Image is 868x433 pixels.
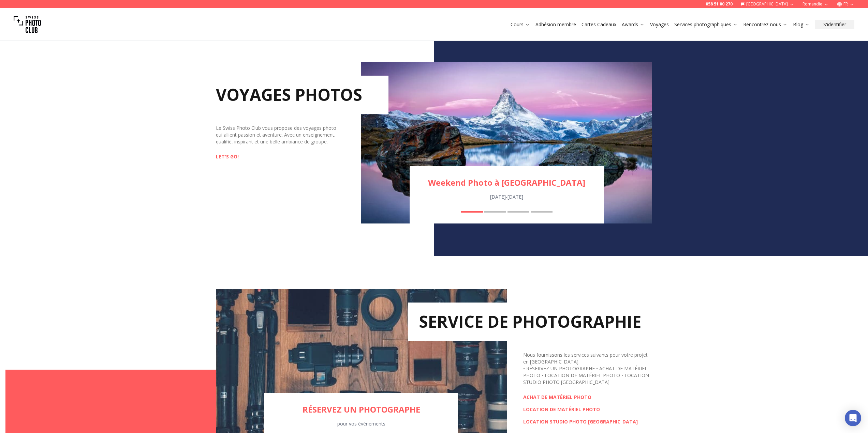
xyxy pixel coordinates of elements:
div: v 4.0.25 [19,11,33,16]
img: logo_orange.svg [11,11,16,16]
a: Location studio photo [GEOGRAPHIC_DATA] [523,418,638,425]
button: Cartes Cadeaux [579,20,619,29]
img: Weekend Photo à Zermatt [361,62,652,223]
button: Voyages [647,20,672,29]
h2: SERVICE DE PHOTOGRAPHIE [419,313,641,330]
div: Mots-clés [85,40,104,45]
button: Blog [790,20,812,29]
p: • RÉSERVEZ UN PHOTOGRAPHE • ACHAT DE MATÉRIEL PHOTO • LOCATION DE MATÉRIEL PHOTO • LOCATION STUDI... [523,365,652,386]
a: ACHAT DE MATÉRIEL PHOTO [523,394,638,401]
a: Services photographiques [674,21,738,28]
img: tab_domain_overview_orange.svg [28,40,33,45]
button: Rencontrez-nous [740,20,790,29]
div: Open Intercom Messenger [845,410,861,426]
div: 1 / 4 [361,62,652,223]
a: Cartes Cadeaux [582,21,616,28]
a: Voyages [650,21,669,28]
a: Weekend Photo à [GEOGRAPHIC_DATA] [410,177,604,188]
img: tab_keywords_by_traffic_grey.svg [77,40,83,45]
a: 058 51 00 270 [706,1,733,7]
img: Swiss photo club [14,11,41,38]
div: [DATE] - [DATE] [410,194,604,200]
button: Services photographiques [672,20,740,29]
a: RÉSERVEZ UN PHOTOGRAPHE [264,404,458,415]
button: Awards [619,20,647,29]
h2: VOYAGES PHOTOS [216,76,389,114]
a: Rencontrez-nous [743,21,788,28]
a: LOCATION DE MATÉRIEL PHOTO [523,406,638,413]
img: website_grey.svg [11,18,16,23]
div: Domaine [35,40,53,45]
a: LET'S GO! [216,153,239,160]
a: Blog [793,21,810,28]
button: S'identifier [815,20,854,29]
p: Nous fournissons les services suivants pour votre projet en [GEOGRAPHIC_DATA]. [523,352,652,365]
span: Le Swiss Photo Club vous propose des voyages photo qui allient passion et aventure. Avec un ensei... [216,125,336,145]
a: Adhésion membre [535,21,576,28]
div: pour vos événements [264,420,458,427]
button: Adhésion membre [533,20,579,29]
button: Cours [508,20,533,29]
a: Cours [511,21,530,28]
div: Domaine: [DOMAIN_NAME] [18,18,77,23]
a: Awards [622,21,645,28]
